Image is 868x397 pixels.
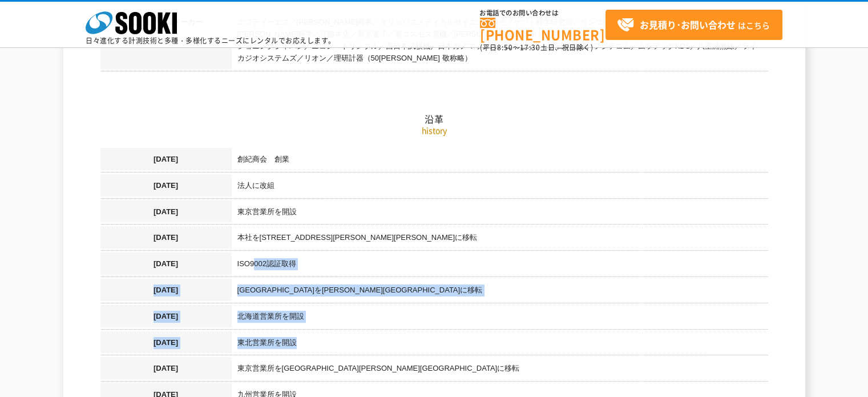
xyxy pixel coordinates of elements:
[100,200,232,227] th: [DATE]
[100,148,232,174] th: [DATE]
[232,226,768,252] td: 本社を[STREET_ADDRESS][PERSON_NAME][PERSON_NAME]に移転
[100,174,232,200] th: [DATE]
[232,331,768,358] td: 東北営業所を開設
[100,226,232,252] th: [DATE]
[232,200,768,227] td: 東京営業所を開設
[617,17,770,34] span: はこちら
[232,305,768,331] td: 北海道営業所を開設
[480,10,605,17] span: お電話でのお問い合わせは
[100,305,232,331] th: [DATE]
[100,331,232,358] th: [DATE]
[480,18,605,41] a: [PHONE_NUMBER]
[100,357,232,383] th: [DATE]
[232,174,768,200] td: 法人に改組
[232,148,768,174] td: 創紀商会 創業
[497,42,513,53] span: 8:50
[640,18,736,31] strong: お見積り･お問い合わせ
[480,42,593,53] span: (平日 ～ 土日、祝日除く)
[232,252,768,279] td: ISO9002認証取得
[605,10,782,40] a: お見積り･お問い合わせはこちら
[232,357,768,383] td: 東京営業所を[GEOGRAPHIC_DATA][PERSON_NAME][GEOGRAPHIC_DATA]に移転
[520,42,540,53] span: 17:30
[100,252,232,279] th: [DATE]
[100,279,232,305] th: [DATE]
[232,279,768,305] td: [GEOGRAPHIC_DATA]を[PERSON_NAME][GEOGRAPHIC_DATA]に移転
[86,37,336,44] p: 日々進化する計測技術と多種・多様化するニーズにレンタルでお応えします。
[100,125,768,137] p: history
